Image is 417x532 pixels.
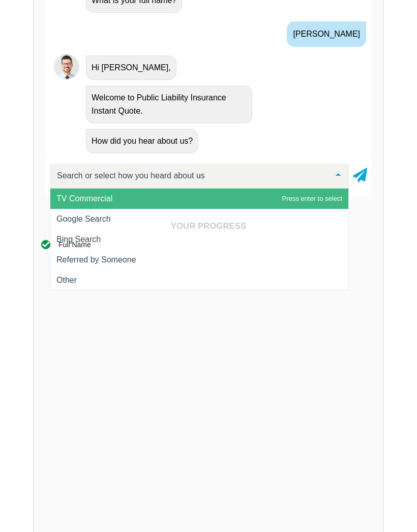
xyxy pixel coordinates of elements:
[287,21,366,47] div: [PERSON_NAME]
[54,171,328,181] input: Search or select how you heard about us
[58,239,91,250] div: Full Name
[86,56,176,80] div: Hi [PERSON_NAME],
[54,54,79,79] img: Chatbot | PLI
[56,194,112,203] span: TV Commercial
[41,221,376,231] h4: Your Progress
[86,129,198,153] div: How did you hear about us?
[86,86,252,123] div: Welcome to Public Liability Insurance Instant Quote.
